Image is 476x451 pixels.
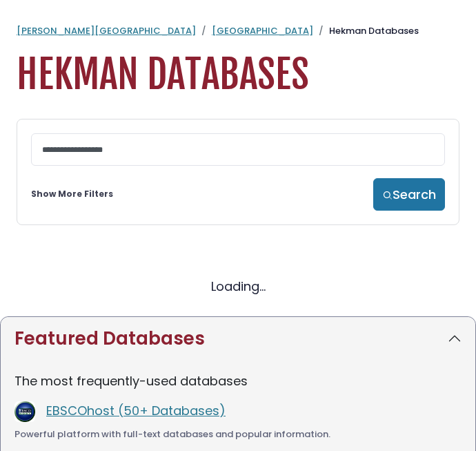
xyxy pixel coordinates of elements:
[31,188,113,200] a: Show More Filters
[1,317,475,361] button: Featured Databases
[313,24,419,38] li: Hekman Databases
[31,133,445,166] input: Search database by title or keyword
[46,402,226,419] a: EBSCOhost (50+ Databases)
[17,24,459,38] nav: breadcrumb
[212,24,313,37] a: [GEOGRAPHIC_DATA]
[373,178,445,211] button: Search
[17,277,459,296] div: Loading...
[17,24,196,37] a: [PERSON_NAME][GEOGRAPHIC_DATA]
[14,428,462,441] div: Powerful platform with full-text databases and popular information.
[17,52,459,98] h1: Hekman Databases
[14,372,462,390] p: The most frequently-used databases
